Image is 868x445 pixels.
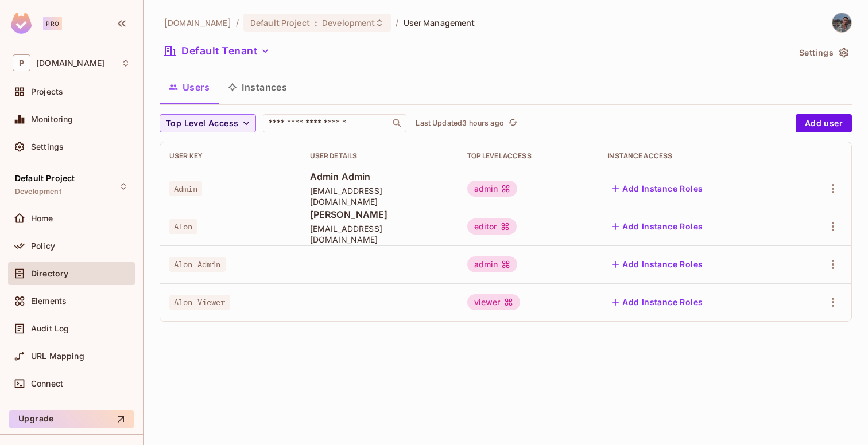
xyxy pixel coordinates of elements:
button: Upgrade [9,410,134,428]
button: Add Instance Roles [607,293,707,311]
span: refresh [508,118,518,129]
span: Alon_Admin [169,257,226,272]
span: Development [322,17,375,28]
span: [PERSON_NAME] [310,208,449,221]
button: Instances [219,73,296,102]
span: : [314,18,318,28]
span: Admin [169,181,202,196]
span: Top Level Access [166,116,238,131]
span: P [13,54,30,71]
div: admin [467,181,518,197]
button: Settings [795,44,852,62]
span: Click to refresh data [504,116,520,130]
div: admin [467,256,518,272]
span: Workspace: permit.io [36,58,104,68]
span: Audit Log [31,324,69,333]
span: Connect [31,379,63,388]
li: / [236,17,239,28]
span: Settings [31,142,64,151]
button: refresh [506,116,520,130]
span: Policy [31,241,55,251]
span: Monitoring [31,115,73,124]
span: URL Mapping [31,352,84,361]
li: / [396,17,398,28]
p: Last Updated 3 hours ago [416,119,503,128]
span: Alon [169,219,197,234]
button: Add Instance Roles [607,179,707,198]
span: Alon_Viewer [169,295,230,310]
span: User Management [404,17,475,28]
button: Add user [796,114,852,132]
div: User Key [169,151,292,161]
button: Default Tenant [160,42,274,60]
span: Projects [31,87,63,96]
div: editor [467,218,517,235]
span: Home [31,214,53,223]
img: Alon Boshi [832,13,851,32]
div: Top Level Access [467,151,590,161]
span: Directory [31,269,68,278]
span: [EMAIL_ADDRESS][DOMAIN_NAME] [310,223,449,245]
div: Pro [43,17,62,30]
button: Users [160,73,219,102]
span: Admin Admin [310,170,449,183]
span: the active workspace [164,17,231,28]
span: Elements [31,296,67,306]
button: Top Level Access [160,114,256,132]
img: SReyMgAAAABJRU5ErkJggg== [11,13,32,34]
span: Default Project [15,174,75,183]
span: [EMAIL_ADDRESS][DOMAIN_NAME] [310,185,449,207]
span: Development [15,187,61,196]
button: Add Instance Roles [607,217,707,236]
div: User Details [310,151,449,161]
div: viewer [467,294,520,310]
span: Default Project [250,17,310,28]
button: Add Instance Roles [607,255,707,274]
div: Instance Access [607,151,782,161]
